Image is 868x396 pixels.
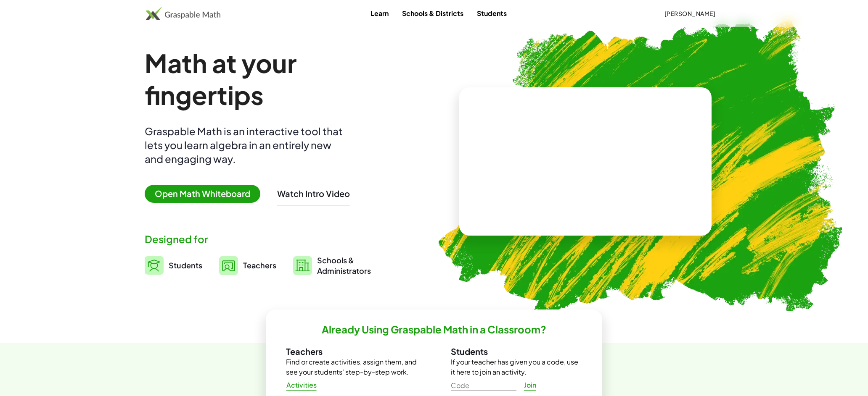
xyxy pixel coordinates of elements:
[364,5,395,21] a: Learn
[524,381,536,390] span: Join
[279,378,323,393] a: Activities
[664,10,715,17] span: [PERSON_NAME]
[219,255,276,276] a: Teachers
[169,260,202,270] span: Students
[286,357,417,377] p: Find or create activities, assign them, and see your students' step-by-step work.
[145,190,267,199] a: Open Math Whiteboard
[145,255,202,276] a: Students
[145,124,347,166] div: Graspable Math is an interactive tool that lets you learn algebra in an entirely new and engaging...
[145,256,164,275] img: svg%3e
[145,185,260,203] span: Open Math Whiteboard
[470,5,513,21] a: Students
[145,232,421,246] div: Designed for
[522,130,648,193] video: What is this? This is dynamic math notation. Dynamic math notation plays a central role in how Gr...
[451,346,582,357] h3: Students
[219,256,238,275] img: svg%3e
[322,323,546,336] h2: Already Using Graspable Math in a Classroom?
[451,357,582,377] p: If your teacher has given you a code, use it here to join an activity.
[286,381,317,390] span: Activities
[243,260,276,270] span: Teachers
[145,47,412,111] h1: Math at your fingertips
[395,5,470,21] a: Schools & Districts
[293,256,312,275] img: svg%3e
[286,346,417,357] h3: Teachers
[516,378,543,393] a: Join
[277,188,350,199] button: Watch Intro Video
[293,255,371,276] a: Schools &Administrators
[317,255,371,276] span: Schools & Administrators
[657,6,722,21] button: [PERSON_NAME]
